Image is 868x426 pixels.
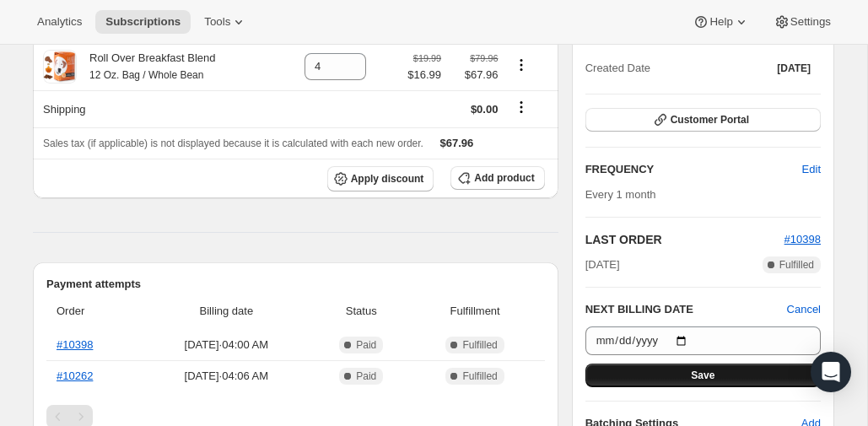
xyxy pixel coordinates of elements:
[450,166,544,190] button: Add product
[95,10,191,34] button: Subscriptions
[356,369,376,383] span: Paid
[57,369,93,382] a: #10262
[327,166,434,191] button: Apply discount
[585,364,821,387] button: Save
[33,90,278,127] th: Shipping
[27,10,92,34] button: Analytics
[787,301,821,318] button: Cancel
[462,369,497,383] span: Fulfilled
[474,171,534,185] span: Add product
[682,10,759,34] button: Help
[37,15,82,29] span: Analytics
[508,98,535,116] button: Shipping actions
[790,15,831,29] span: Settings
[416,303,535,320] span: Fulfillment
[57,338,93,351] a: #10398
[46,293,141,330] th: Order
[585,161,802,178] h2: FREQUENCY
[585,301,787,318] h2: NEXT BILLING DATE
[671,113,749,127] span: Customer Portal
[585,231,784,248] h2: LAST ORDER
[585,60,650,77] span: Created Date
[194,10,257,34] button: Tools
[585,108,821,132] button: Customer Portal
[407,67,441,84] span: $16.99
[585,188,656,201] span: Every 1 month
[351,172,424,186] span: Apply discount
[43,138,423,149] span: Sales tax (if applicable) is not displayed because it is calculated with each new order.
[779,258,814,272] span: Fulfilled
[413,53,441,63] small: $19.99
[204,15,230,29] span: Tools
[767,57,821,80] button: [DATE]
[792,156,831,183] button: Edit
[784,231,821,248] button: #10398
[471,103,499,116] span: $0.00
[451,67,498,84] span: $67.96
[784,233,821,245] a: #10398
[802,161,821,178] span: Edit
[777,62,811,75] span: [DATE]
[146,368,307,385] span: [DATE] · 04:06 AM
[146,337,307,353] span: [DATE] · 04:00 AM
[43,50,77,84] img: product img
[585,256,620,273] span: [DATE]
[46,276,545,293] h2: Payment attempts
[462,338,497,352] span: Fulfilled
[508,56,535,74] button: Product actions
[105,15,181,29] span: Subscriptions
[811,352,851,392] div: Open Intercom Messenger
[77,50,216,84] div: Roll Over Breakfast Blend
[440,137,474,149] span: $67.96
[89,69,203,81] small: 12 Oz. Bag / Whole Bean
[146,303,307,320] span: Billing date
[763,10,841,34] button: Settings
[317,303,406,320] span: Status
[356,338,376,352] span: Paid
[709,15,732,29] span: Help
[470,53,498,63] small: $79.96
[691,369,714,382] span: Save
